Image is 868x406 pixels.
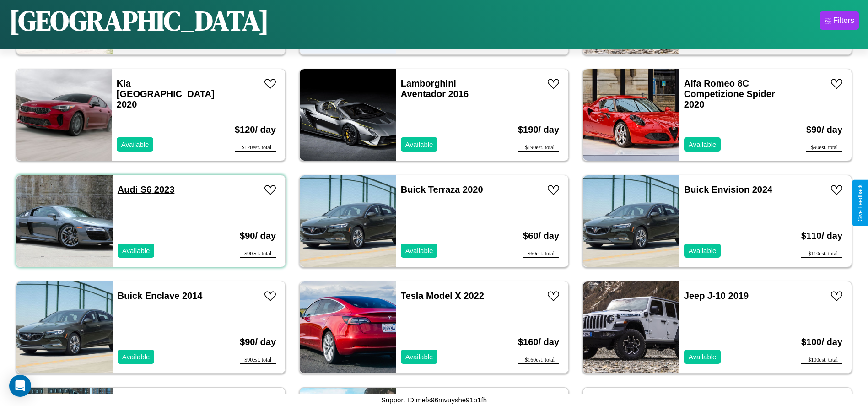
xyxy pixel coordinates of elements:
h3: $ 90 / day [240,328,276,357]
a: Buick Terraza 2020 [401,184,483,195]
div: $ 60 est. total [523,250,559,258]
div: Give Feedback [857,184,863,222]
h3: $ 190 / day [518,115,559,144]
div: $ 90 est. total [240,250,276,258]
h3: $ 110 / day [801,222,842,250]
p: Available [689,138,717,151]
h3: $ 120 / day [235,115,276,144]
h3: $ 60 / day [523,222,559,250]
h3: $ 90 / day [240,222,276,250]
h3: $ 90 / day [806,115,842,144]
a: Buick Envision 2024 [684,184,772,195]
h3: $ 160 / day [518,328,559,357]
p: Available [405,351,433,363]
div: Filters [833,16,854,25]
a: Lamborghini Aventador 2016 [401,78,469,99]
div: $ 100 est. total [801,357,842,364]
a: Alfa Romeo 8C Competizione Spider 2020 [684,78,775,109]
p: Available [405,244,433,257]
div: $ 90 est. total [240,357,276,364]
div: $ 90 est. total [806,144,842,152]
a: Audi S6 2023 [118,184,175,195]
div: $ 110 est. total [801,250,842,258]
a: Kia [GEOGRAPHIC_DATA] 2020 [117,78,215,109]
a: Jeep J-10 2019 [684,291,749,301]
div: $ 160 est. total [518,357,559,364]
a: Buick Enclave 2014 [118,291,203,301]
div: Open Intercom Messenger [9,375,31,397]
p: Available [689,351,717,363]
p: Available [122,351,150,363]
p: Available [122,244,150,257]
p: Available [121,138,149,151]
p: Support ID: mefs96mvuyshe91o1fh [381,394,487,406]
h1: [GEOGRAPHIC_DATA] [9,2,269,39]
a: Tesla Model X 2022 [401,291,484,301]
p: Available [405,138,433,151]
div: $ 120 est. total [235,144,276,152]
p: Available [689,244,717,257]
div: $ 190 est. total [518,144,559,152]
h3: $ 100 / day [801,328,842,357]
button: Filters [820,11,859,30]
